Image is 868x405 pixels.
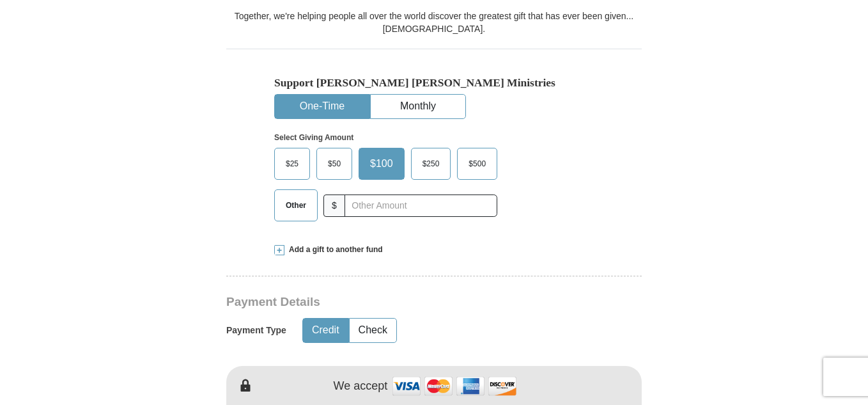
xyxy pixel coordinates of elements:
span: $100 [364,154,399,173]
input: Other Amount [345,195,497,217]
span: Add a gift to another fund [284,244,383,255]
span: $25 [279,154,305,173]
button: Check [350,319,396,342]
button: Credit [303,319,348,342]
span: Other [279,196,313,215]
h3: Payment Details [226,295,552,310]
h5: Support [PERSON_NAME] [PERSON_NAME] Ministries [274,76,594,90]
button: Monthly [371,95,465,118]
span: $ [323,195,345,217]
span: $50 [322,154,347,173]
img: credit cards accepted [391,372,518,400]
h5: Payment Type [226,325,286,336]
span: $250 [416,154,446,173]
div: Together, we're helping people all over the world discover the greatest gift that has ever been g... [226,10,642,35]
span: $500 [462,154,492,173]
strong: Select Giving Amount [274,133,353,142]
h4: We accept [334,379,388,393]
button: One-Time [275,95,369,118]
